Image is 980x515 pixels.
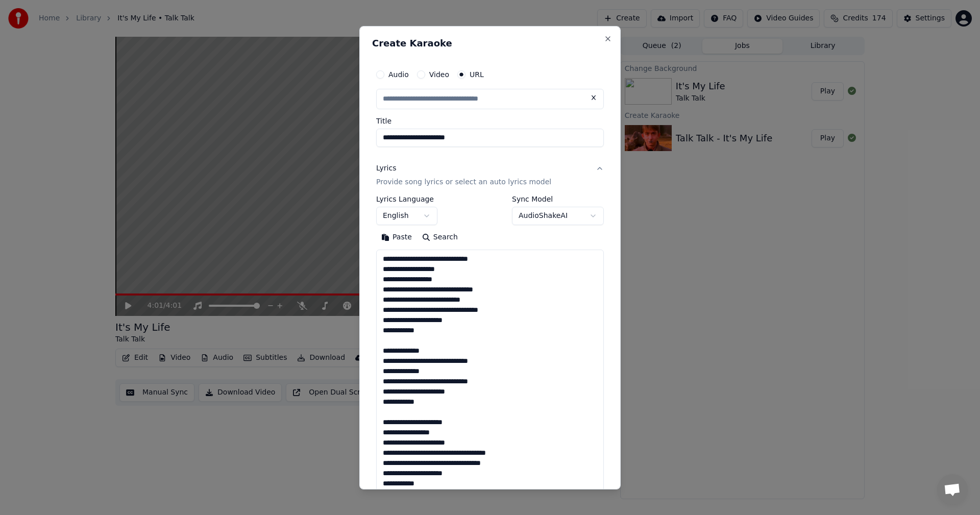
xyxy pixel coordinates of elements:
[512,195,604,203] label: Sync Model
[376,229,417,246] button: Paste
[372,38,608,47] h2: Create Karaoke
[429,70,449,78] label: Video
[376,195,437,203] label: Lyrics Language
[376,117,604,124] label: Title
[376,163,396,173] div: Lyrics
[417,229,463,246] button: Search
[470,70,484,78] label: URL
[376,155,604,195] button: LyricsProvide song lyrics or select an auto lyrics model
[376,177,551,187] p: Provide song lyrics or select an auto lyrics model
[388,70,409,78] label: Audio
